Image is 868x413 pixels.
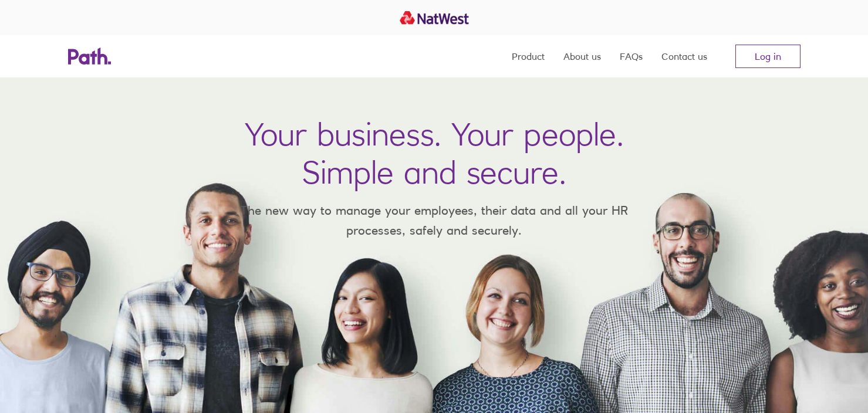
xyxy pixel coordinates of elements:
[735,45,801,68] a: Log in
[620,35,643,77] a: FAQs
[245,115,624,191] h1: Your business. Your people. Simple and secure.
[661,35,707,77] a: Contact us
[512,35,545,77] a: Product
[563,35,601,77] a: About us
[223,201,646,240] p: The new way to manage your employees, their data and all your HR processes, safely and securely.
